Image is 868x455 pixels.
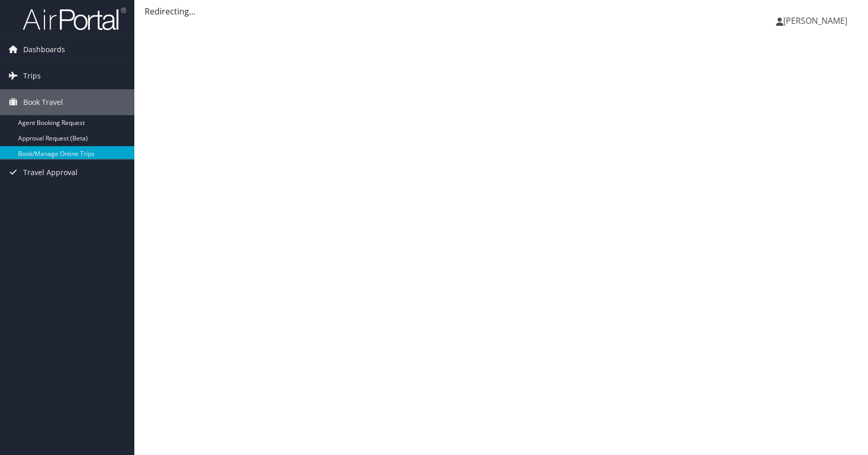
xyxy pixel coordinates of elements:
span: [PERSON_NAME] [783,15,847,26]
a: [PERSON_NAME] [776,5,858,36]
img: airportal-logo.png [23,7,126,31]
span: Trips [23,63,41,89]
span: Book Travel [23,89,63,115]
span: Travel Approval [23,160,78,185]
span: Dashboards [23,37,65,62]
div: Redirecting... [145,5,858,18]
